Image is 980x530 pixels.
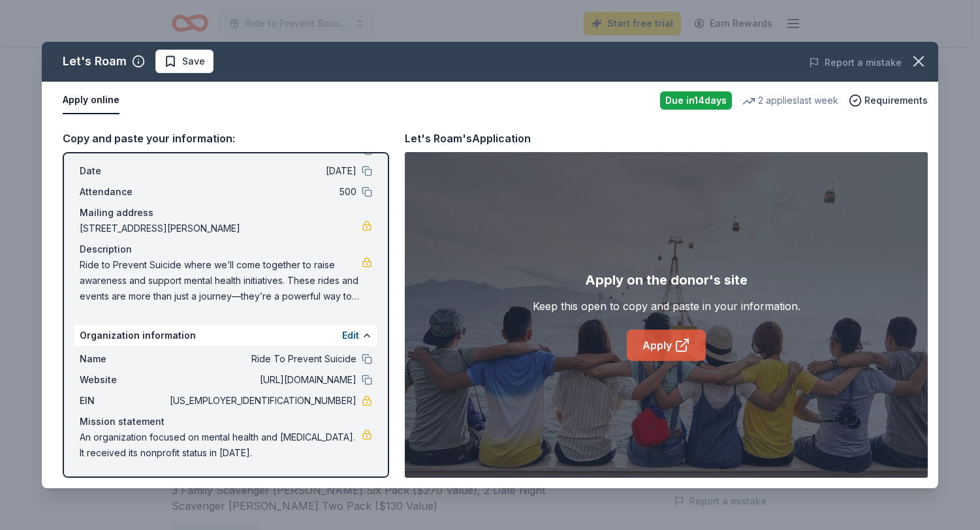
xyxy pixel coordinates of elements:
[849,93,928,108] button: Requirements
[80,429,362,461] span: An organization focused on mental health and [MEDICAL_DATA]. It received its nonprofit status in ...
[80,163,167,179] span: Date
[80,184,167,200] span: Attendance
[80,242,372,257] div: Description
[167,351,356,367] span: Ride To Prevent Suicide
[167,393,356,409] span: [US_EMPLOYER_IDENTIFICATION_NUMBER]
[80,372,167,388] span: Website
[80,393,167,409] span: EIN
[660,91,732,110] div: Due in 14 days
[627,330,706,361] a: Apply
[80,257,362,304] span: Ride to Prevent Suicide where we’ll come together to raise awareness and support mental health in...
[80,221,362,236] span: [STREET_ADDRESS][PERSON_NAME]
[63,87,119,114] button: Apply online
[167,184,356,200] span: 500
[74,325,377,346] div: Organization information
[182,54,205,69] span: Save
[167,163,356,179] span: [DATE]
[809,55,902,70] button: Report a mistake
[864,93,928,108] span: Requirements
[405,130,531,147] div: Let's Roam's Application
[80,351,167,367] span: Name
[167,372,356,388] span: [URL][DOMAIN_NAME]
[342,328,359,343] button: Edit
[585,270,748,290] div: Apply on the donor's site
[63,51,127,72] div: Let's Roam
[63,130,389,147] div: Copy and paste your information:
[742,93,838,108] div: 2 applies last week
[80,414,372,429] div: Mission statement
[80,205,372,221] div: Mailing address
[533,298,800,314] div: Keep this open to copy and paste in your information.
[155,50,213,73] button: Save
